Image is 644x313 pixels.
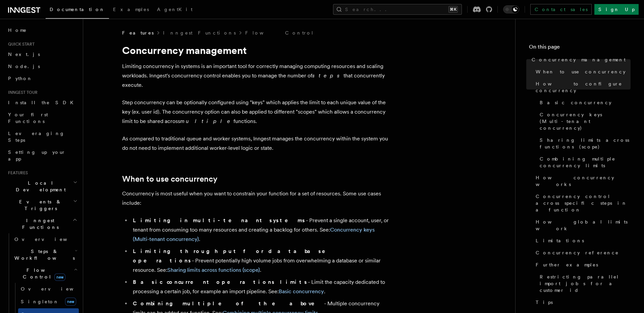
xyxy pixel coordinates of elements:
span: Sharing limits across functions (scope) [540,137,631,150]
span: Documentation [50,7,105,12]
a: Concurrency reference [533,247,631,259]
a: Limitations [533,235,631,247]
span: When to use concurrency [536,68,626,75]
strong: Limiting in multi-tenant systems [133,217,306,224]
span: Flow Control [12,267,74,280]
span: new [54,273,65,281]
li: - Prevent potentially high volume jobs from overwhelming a database or similar resource. See: . [131,247,390,275]
a: Combining multiple concurrency limits [537,153,631,172]
span: Node.js [8,64,40,69]
strong: Basic concurrent operations limits [133,279,308,285]
a: Basic concurrency [537,97,631,109]
button: Inngest Functions [5,214,79,233]
a: Sharing limits across functions (scope) [537,134,631,153]
a: Node.js [5,60,79,72]
a: How concurrency works [533,172,631,190]
span: How concurrency works [536,174,631,188]
a: Flow Control [245,29,314,36]
a: When to use concurrency [122,174,217,184]
span: Concurrency management [532,56,626,63]
button: Flow Controlnew [12,264,79,283]
span: Inngest tour [5,90,38,95]
li: - Limit the capacity dedicated to processing a certain job, for example an import pipeline. See: . [131,277,390,296]
a: Sign Up [594,4,639,15]
span: Combining multiple concurrency limits [540,155,631,169]
span: Features [122,29,154,36]
a: Further examples [533,259,631,271]
a: Concurrency keys (Multi-tenant concurrency) [537,109,631,134]
span: Steps & Workflows [12,248,75,261]
p: Step concurrency can be optionally configured using "keys" which applies the limit to each unique... [122,98,390,126]
a: AgentKit [153,2,197,18]
span: Concurrency keys (Multi-tenant concurrency) [540,111,631,131]
a: Overview [12,233,79,245]
a: Leveraging Steps [5,127,79,146]
span: Leveraging Steps [8,131,65,143]
a: Install the SDK [5,97,79,109]
span: Python [8,76,33,81]
button: Events & Triggers [5,196,79,214]
strong: Limiting throughput for database operations [133,248,335,264]
a: Tips [533,296,631,308]
span: Inngest Functions [5,217,72,231]
a: Inngest Functions [163,29,236,36]
span: Tips [536,299,553,306]
span: Concurrency control across specific steps in a function [536,193,631,213]
a: How global limits work [533,216,631,235]
button: Search...⌘K [333,4,462,15]
strong: Combining multiple of the above [133,300,324,307]
span: new [65,298,76,306]
a: Contact sales [530,4,592,15]
span: Examples [113,7,149,12]
p: As compared to traditional queue and worker systems, Inngest manages the concurrency within the s... [122,134,390,153]
h1: Concurrency management [122,44,390,56]
span: Basic concurrency [540,99,611,106]
a: Python [5,72,79,84]
span: How global limits work [536,218,631,232]
em: multiple [180,118,233,124]
span: Restricting parallel import jobs for a customer id [540,273,631,294]
span: Singleton [21,299,59,304]
span: AgentKit [157,7,193,12]
li: - Prevent a single account, user, or tenant from consuming too many resources and creating a back... [131,216,390,244]
p: Limiting concurrency in systems is an important tool for correctly managing computing resources a... [122,62,390,90]
span: Limitations [536,237,584,244]
a: Examples [109,2,153,18]
a: Documentation [46,2,109,19]
em: steps [312,72,343,79]
span: Further examples [536,261,598,268]
span: Install the SDK [8,100,77,105]
span: Your first Functions [8,112,48,124]
a: Singletonnew [18,295,79,308]
a: Basic concurrency [279,288,324,295]
span: Features [5,170,28,176]
span: How to configure concurrency [536,80,631,94]
a: Setting up your app [5,146,79,165]
a: Concurrency management [529,54,631,66]
a: Concurrency control across specific steps in a function [533,190,631,216]
p: Concurrency is most useful when you want to constrain your function for a set of resources. Some ... [122,189,390,208]
span: Local Development [5,180,73,193]
span: Overview [14,237,84,242]
a: How to configure concurrency [533,78,631,97]
a: Next.js [5,48,79,60]
h4: On this page [529,43,631,54]
button: Local Development [5,177,79,196]
a: Overview [18,283,79,295]
a: Home [5,24,79,36]
span: Quick start [5,42,35,47]
button: Toggle dark mode [503,5,519,13]
a: When to use concurrency [533,66,631,78]
span: Next.js [8,52,40,57]
a: Restricting parallel import jobs for a customer id [537,271,631,296]
kbd: ⌘K [448,6,458,13]
span: Overview [21,286,90,292]
a: Your first Functions [5,109,79,127]
span: Concurrency reference [536,249,619,256]
span: Events & Triggers [5,198,73,212]
button: Steps & Workflows [12,245,79,264]
span: Home [8,27,27,34]
span: Setting up your app [8,149,66,162]
a: Sharing limits across functions (scope) [167,267,260,273]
